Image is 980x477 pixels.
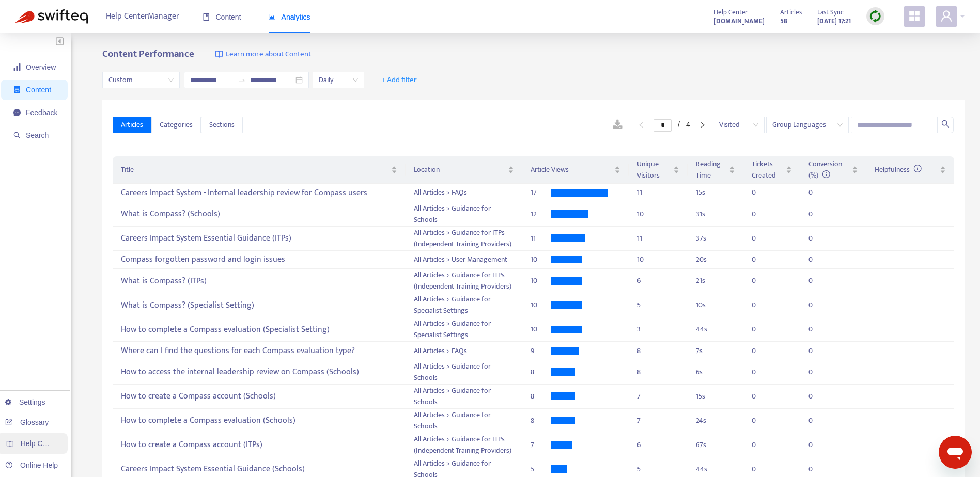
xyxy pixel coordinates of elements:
span: Articles [780,7,802,18]
td: All Articles > Guidance for Specialist Settings [406,317,522,342]
span: Feedback [26,108,57,117]
span: Analytics [268,13,310,21]
img: Swifteq [15,9,88,24]
div: Where can I find the questions for each Compass evaluation type? [121,342,397,359]
span: Location [414,164,506,176]
div: Compass forgotten password and login issues [121,251,397,268]
div: 3 [637,324,679,335]
div: 5 [531,464,551,475]
div: 8 [531,367,551,378]
a: Learn more about Content [215,49,311,60]
th: Title [113,156,405,184]
div: 0 [752,209,772,220]
span: user [940,10,953,22]
div: 0 [808,187,829,198]
span: Custom [108,72,174,88]
button: + Add filter [374,72,425,88]
div: 15 s [696,187,736,198]
span: area-chart [268,13,275,21]
span: Content [26,86,51,94]
span: Categories [160,119,193,131]
th: Reading Time [688,156,744,184]
div: 0 [752,439,772,451]
span: Visited [719,117,758,133]
span: search [941,120,950,128]
span: Daily [319,72,358,88]
a: Glossary [5,418,49,426]
div: 0 [752,254,772,265]
span: Helpfulness [875,164,922,176]
div: 0 [808,324,829,335]
span: / [678,120,680,129]
div: 5 [637,299,679,311]
div: 11 [637,233,679,244]
span: container [13,86,21,93]
div: 67 s [696,439,736,451]
img: image-link [215,50,223,58]
strong: 58 [780,15,787,27]
div: 0 [752,391,772,402]
a: Online Help [5,461,58,469]
div: 6 [637,275,679,287]
div: 0 [808,464,829,475]
div: 0 [808,367,829,378]
div: 11 [531,233,551,244]
th: Article Views [522,156,629,184]
div: 10 [531,254,551,265]
td: All Articles > FAQs [406,342,522,360]
span: message [13,109,21,116]
div: 12 [531,209,551,220]
button: Categories [151,117,201,133]
div: 10 [531,275,551,287]
div: 0 [752,275,772,287]
span: to [238,76,246,84]
iframe: Button to launch messaging window [939,436,972,469]
div: 37 s [696,233,736,244]
span: Help Center [714,7,748,18]
li: Next Page [694,119,711,131]
div: How to access the internal leadership review on Compass (Schools) [121,364,397,381]
span: Learn more about Content [226,49,311,60]
th: Tickets Created [743,156,800,184]
div: What is Compass? (ITPs) [121,273,397,290]
div: 10 [531,324,551,335]
span: Article Views [531,164,612,176]
div: 0 [808,254,829,265]
div: 10 [531,299,551,311]
span: Conversion (%) [808,158,842,181]
div: 0 [752,324,772,335]
a: [DOMAIN_NAME] [714,15,765,27]
span: + Add filter [381,74,417,86]
div: 20 s [696,254,736,265]
span: left [638,122,644,128]
div: 11 [637,187,679,198]
div: 0 [808,299,829,311]
span: Unique Visitors [637,158,671,181]
a: Settings [5,398,45,406]
span: Articles [121,119,143,131]
div: 0 [808,275,829,287]
div: 24 s [696,415,736,426]
div: What is Compass? (Schools) [121,205,397,222]
button: Articles [113,117,151,133]
span: right [699,122,706,128]
span: swap-right [238,76,246,84]
div: 0 [752,233,772,244]
td: All Articles > Guidance for Schools [406,360,522,385]
li: Previous Page [633,119,649,131]
div: 10 [637,209,679,220]
span: signal [13,63,21,71]
span: Tickets Created [752,158,784,181]
div: 0 [752,464,772,475]
div: 5 [637,464,679,475]
div: 10 s [696,299,736,311]
div: 0 [752,299,772,311]
button: right [694,119,711,131]
span: book [203,13,210,21]
div: 31 s [696,209,736,220]
div: 9 [531,345,551,357]
div: 0 [752,367,772,378]
div: Careers Impact System Essential Guidance (ITPs) [121,230,397,247]
td: All Articles > FAQs [406,184,522,202]
div: 6 [637,439,679,451]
